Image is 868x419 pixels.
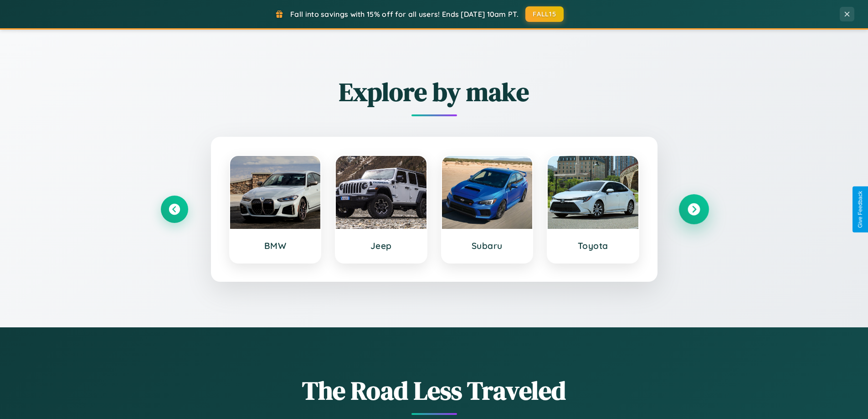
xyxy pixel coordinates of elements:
[525,6,564,22] button: FALL15
[345,240,417,251] h3: Jeep
[239,240,312,251] h3: BMW
[161,74,708,109] h2: Explore by make
[857,191,863,228] div: Give Feedback
[451,240,524,251] h3: Subaru
[290,10,519,19] span: Fall into savings with 15% off for all users! Ends [DATE] 10am PT.
[161,373,708,408] h1: The Road Less Traveled
[557,240,629,251] h3: Toyota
